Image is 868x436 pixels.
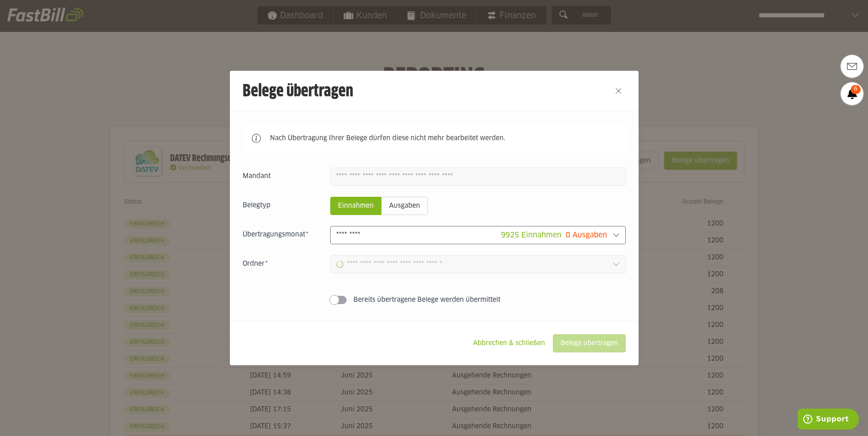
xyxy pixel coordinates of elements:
span: 6 [851,85,861,94]
sl-radio-button: Einnahmen [330,197,381,215]
span: 9925 Einnahmen [501,231,561,239]
iframe: Öffnet ein Widget, in dem Sie weitere Informationen finden [798,409,859,431]
span: 0 Ausgaben [566,231,607,239]
a: 6 [841,82,863,105]
sl-radio-button: Ausgaben [381,197,428,215]
sl-switch: Bereits übertragene Belege werden übermittelt [243,295,626,305]
sl-button: Abbrechen & schließen [465,334,553,352]
sl-button: Belege übertragen [553,334,626,352]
